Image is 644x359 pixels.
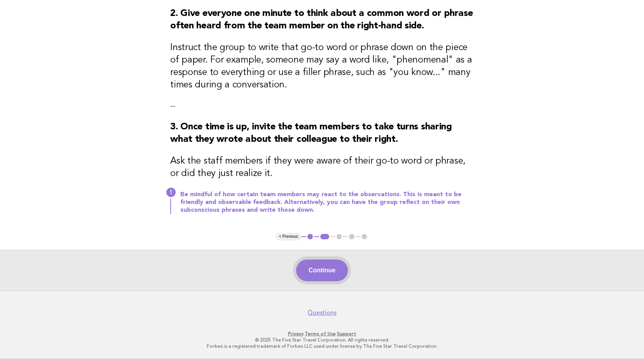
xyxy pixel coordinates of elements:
a: Support [337,331,356,336]
h3: Ask the staff members if they were aware of their go-to word or phrase, or did they just realize it. [170,155,474,180]
p: © 2025 The Five Star Travel Corporation. All rights reserved. [84,337,560,343]
button: < Previous [276,233,301,240]
p: · · [84,331,560,337]
strong: 2. Give everyone one minute to think about a common word or phrase often heard from the team memb... [170,9,473,31]
p: Forbes is a registered trademark of Forbes LLC used under license by The Five Star Travel Corpora... [84,343,560,349]
strong: 3. Once time is up, invite the team members to take turns sharing what they wrote about their col... [170,122,452,144]
p: -- [170,101,474,112]
a: Terms of Use [305,331,336,336]
p: Be mindful of how certain team members may react to the observations. This is meant to be friendl... [180,191,474,214]
h3: Instruct the group to write that go-to word or phrase down on the piece of paper. For example, so... [170,42,474,91]
button: 2 [319,233,330,240]
a: Questions [307,309,337,317]
button: 1 [306,233,314,240]
a: Privacy [288,331,304,336]
button: Continue [296,260,348,281]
